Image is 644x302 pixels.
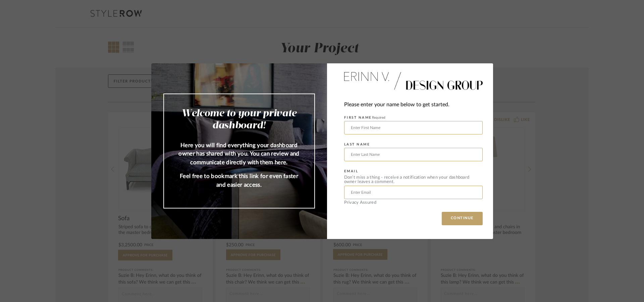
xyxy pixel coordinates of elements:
p: Feel free to bookmark this link for even faster and easier access. [177,172,301,189]
input: Enter First Name [344,121,483,134]
label: LAST NAME [344,142,370,146]
span: Required [372,116,385,119]
input: Enter Last Name [344,148,483,161]
label: EMAIL [344,169,359,173]
button: CONTINUE [442,212,483,225]
div: Privacy Assured [344,200,483,205]
label: FIRST NAME [344,116,385,120]
div: Don’t miss a thing - receive a notification when your dashboard owner leaves a comment. [344,175,483,184]
p: Here you will find everything your dashboard owner has shared with you. You can review and commun... [177,141,301,167]
input: Enter Email [344,186,483,199]
h2: Welcome to your private dashboard! [177,108,301,132]
div: Please enter your name below to get started. [344,100,483,109]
